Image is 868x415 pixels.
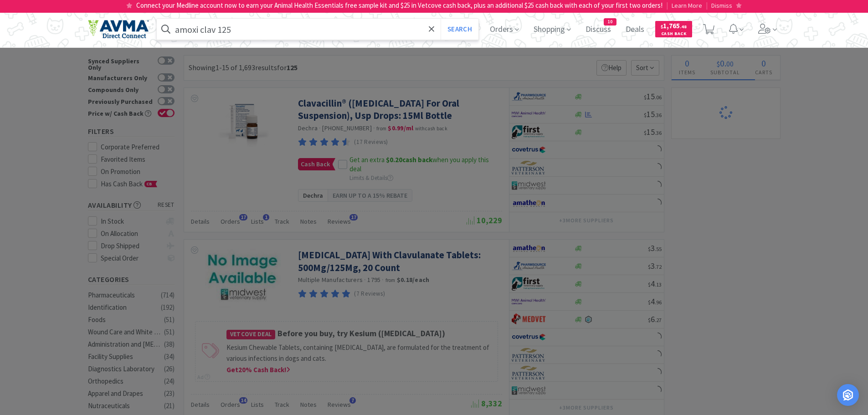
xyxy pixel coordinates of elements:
[711,1,732,10] span: Dismiss
[604,19,616,25] span: 10
[666,1,668,10] span: |
[706,1,708,10] span: |
[441,19,478,40] button: Search
[661,31,687,37] span: Cash Back
[582,26,615,34] a: Discuss10
[655,17,692,41] a: $1,765.48Cash Back
[530,11,575,47] span: Shopping
[661,21,687,30] span: 1,765
[622,11,648,47] span: Deals
[680,24,687,30] span: . 48
[582,11,615,47] span: Discuss
[661,24,663,30] span: $
[157,19,479,40] input: Search by item, sku, manufacturer, ingredient, size...
[622,26,648,34] a: Deals
[837,384,859,406] div: Open Intercom Messenger
[486,11,523,47] span: Orders
[88,20,149,39] img: e4e33dab9f054f5782a47901c742baa9_102.png
[672,1,702,10] span: Learn More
